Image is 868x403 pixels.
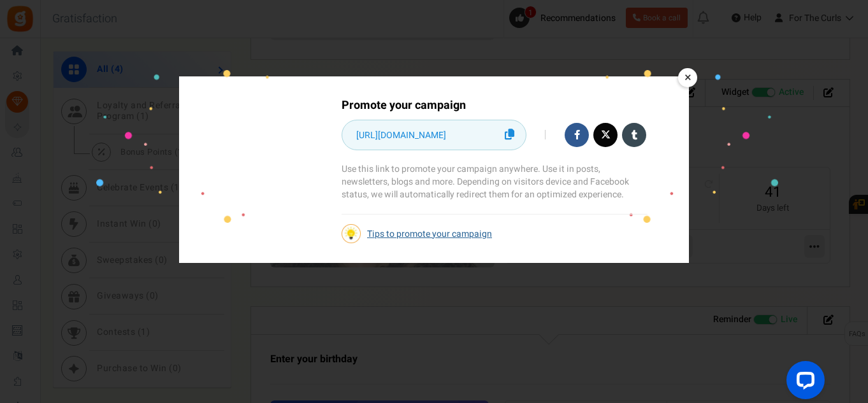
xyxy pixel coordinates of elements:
h4: Promote your campaign [342,99,647,113]
a: Click to Copy [500,122,519,148]
img: Promote [131,131,314,264]
a: Tips to promote your campaign [367,227,492,241]
p: Use this link to promote your campaign anywhere. Use it in posts, newsletters, blogs and more. De... [342,163,647,215]
a: × [678,68,697,87]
